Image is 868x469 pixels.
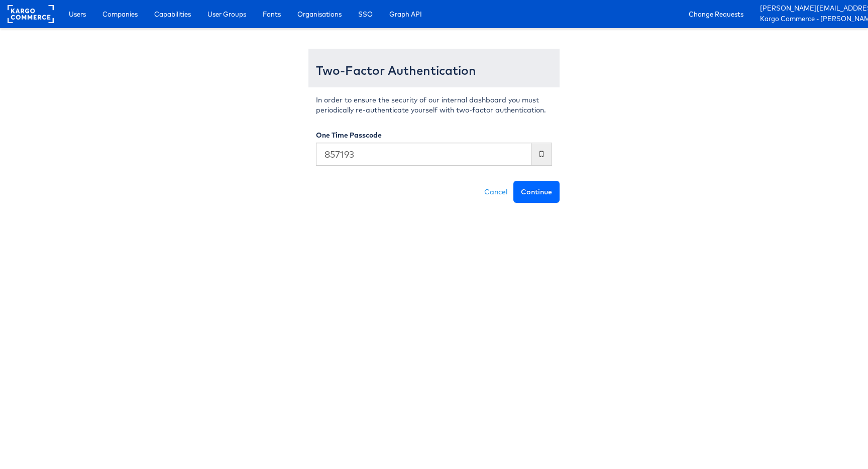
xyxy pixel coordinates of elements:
span: Capabilities [154,9,191,19]
a: Users [61,5,93,23]
span: User Groups [207,9,246,19]
a: Companies [95,5,145,23]
span: Companies [102,9,138,19]
a: Capabilities [147,5,198,23]
a: Organisations [290,5,349,23]
input: Enter the code [316,143,531,166]
a: Cancel [478,181,513,203]
h3: Two-Factor Authentication [316,64,552,77]
a: User Groups [200,5,254,23]
a: [PERSON_NAME][EMAIL_ADDRESS][PERSON_NAME][DOMAIN_NAME] [760,4,860,14]
a: Kargo Commerce - [PERSON_NAME] [760,14,860,25]
span: Organisations [297,9,342,19]
span: Users [69,9,86,19]
span: Graph API [389,9,422,19]
a: SSO [351,5,380,23]
span: Fonts [263,9,281,19]
span: SSO [358,9,373,19]
a: Fonts [255,5,288,23]
a: Change Requests [681,5,751,23]
a: Graph API [382,5,429,23]
button: Continue [513,181,560,203]
p: In order to ensure the security of our internal dashboard you must periodically re-authenticate y... [316,95,552,115]
label: One Time Passcode [316,130,382,140]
